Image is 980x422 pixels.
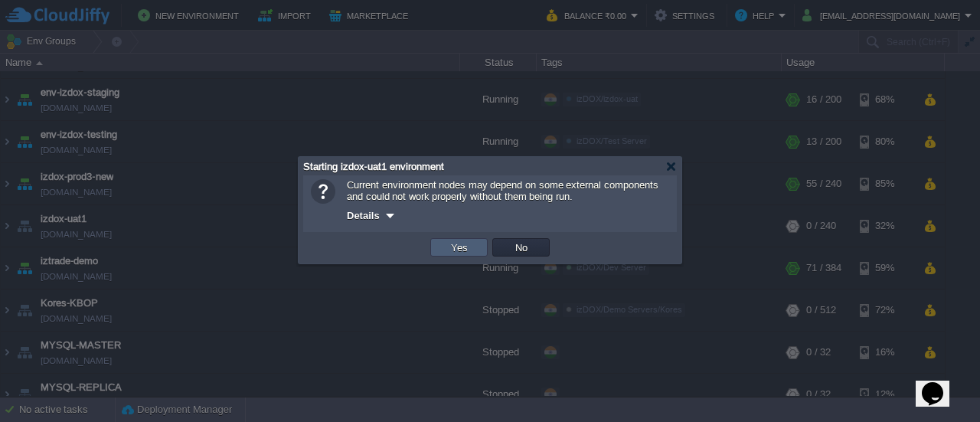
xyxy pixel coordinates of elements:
span: Details [347,210,380,221]
span: Starting izdox-uat1 environment [303,161,444,172]
span: Current environment nodes may depend on some external components and could not work properly with... [347,179,658,202]
button: No [511,240,532,254]
iframe: chat widget [916,361,965,407]
button: Yes [446,240,472,254]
